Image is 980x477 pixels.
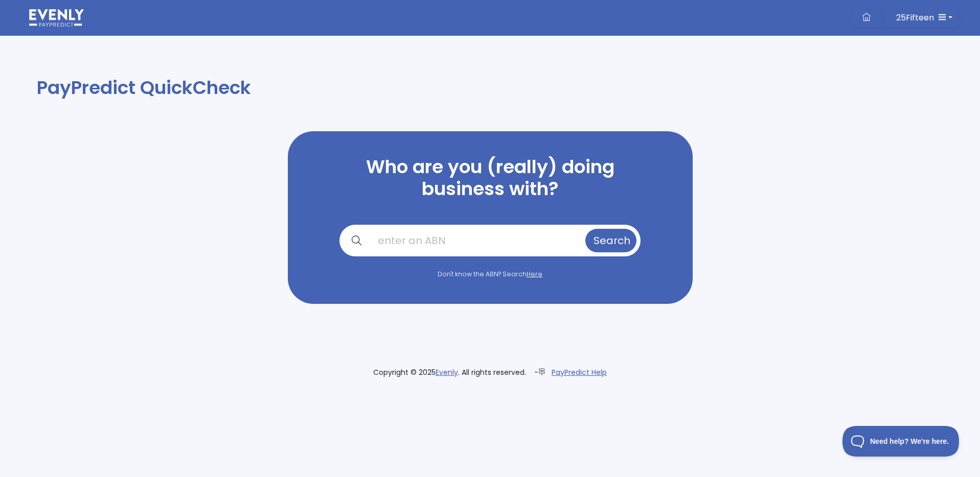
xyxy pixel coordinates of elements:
[322,367,659,378] div: Copyright © 2025 . All rights reserved. -
[594,233,630,248] span: Search
[896,12,934,23] span: 25Fifteen
[885,8,959,28] button: 25Fifteen
[29,9,84,27] img: logo
[585,229,636,252] button: Search
[438,270,542,278] small: Don't know the ABN? Search
[436,367,458,377] a: Evenly
[527,270,542,278] a: Here
[552,367,607,377] a: PayPredict Help
[37,75,251,101] span: PayPredict QuickCheck
[288,156,693,200] h4: Who are you (really) doing business with?
[842,426,960,457] iframe: Toggle Customer Support
[370,229,583,252] input: enter an ABN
